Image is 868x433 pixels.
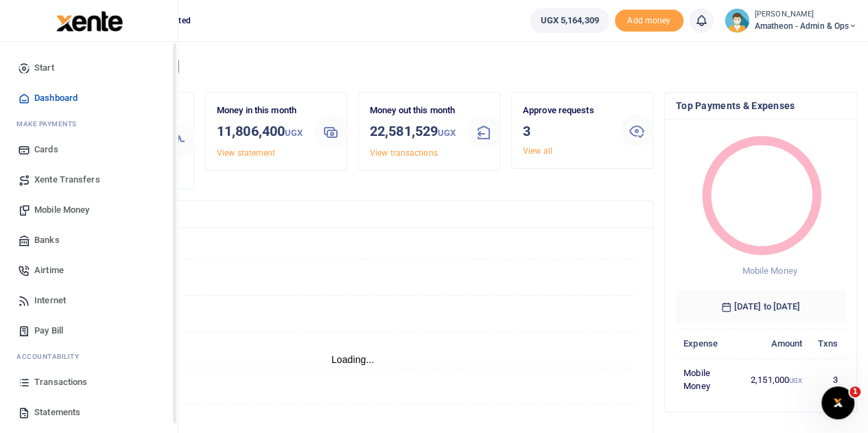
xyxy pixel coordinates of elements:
small: UGX [438,128,456,138]
a: View transactions [370,148,438,158]
h4: Hello [PERSON_NAME] [52,59,857,74]
span: countability [27,351,79,362]
span: Dashboard [34,91,78,105]
small: UGX [285,128,303,138]
span: 1 [849,386,860,397]
span: Add money [615,10,683,32]
span: Airtime [34,264,64,277]
h3: 3 [523,121,609,141]
a: Statements [11,397,167,428]
img: profile-user [725,8,749,33]
td: 3 [810,358,845,401]
p: Money in this month [217,104,303,118]
a: View statement [217,148,275,158]
span: ake Payments [23,119,77,129]
span: Cards [34,143,58,156]
th: Amount [743,329,810,358]
a: Dashboard [11,83,167,113]
a: Cards [11,134,167,165]
a: Add money [615,14,683,25]
a: Banks [11,225,167,255]
img: logo-large [56,11,123,32]
a: logo-small logo-large logo-large [55,15,123,25]
h4: Top Payments & Expenses [676,98,845,113]
span: Amatheon - Admin & Ops [755,20,857,32]
span: Transactions [34,375,87,389]
span: Start [34,61,54,75]
span: Pay Bill [34,324,63,338]
a: UGX 5,164,309 [530,8,609,33]
th: Txns [810,329,845,358]
text: Loading... [331,354,375,365]
li: M [11,113,167,134]
td: 2,151,000 [743,358,810,401]
span: Statements [34,406,80,419]
span: UGX 5,164,309 [540,14,598,27]
a: Pay Bill [11,316,167,346]
p: Money out this month [370,104,456,118]
span: Mobile Money [742,266,797,276]
span: Mobile Money [34,203,89,217]
span: Internet [34,294,66,307]
small: [PERSON_NAME] [755,9,857,21]
li: Wallet ballance [524,8,614,33]
li: Ac [11,346,167,367]
h3: 22,581,529 [370,121,456,143]
h4: Transactions Overview [64,207,642,222]
a: Transactions [11,367,167,397]
small: UGX [789,377,802,384]
span: Banks [34,233,60,247]
th: Expense [676,329,743,358]
h3: 11,806,400 [217,121,303,143]
h6: [DATE] to [DATE] [676,290,845,323]
p: Approve requests [523,104,609,118]
a: profile-user [PERSON_NAME] Amatheon - Admin & Ops [725,8,857,33]
a: Airtime [11,255,167,285]
span: Xente Transfers [34,173,100,187]
a: Xente Transfers [11,165,167,195]
a: Start [11,53,167,83]
a: View all [523,146,552,156]
a: Mobile Money [11,195,167,225]
a: Internet [11,285,167,316]
li: Toup your wallet [615,10,683,32]
iframe: Intercom live chat [821,386,854,419]
td: Mobile Money [676,358,743,401]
